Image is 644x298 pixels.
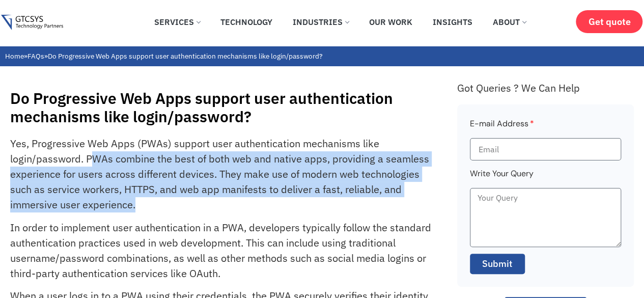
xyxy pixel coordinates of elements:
[482,257,513,270] span: Submit
[470,254,525,274] button: Submit
[588,16,630,27] span: Get quote
[10,89,447,126] h1: Do Progressive Web Apps support user authentication mechanisms like login/password?
[470,138,622,160] input: Email
[10,136,434,212] p: Yes, Progressive Web Apps (PWAs) support user authentication mechanisms like login/password. PWAs...
[1,15,63,31] img: Gtcsys logo
[5,51,322,61] span: » »
[425,11,480,33] a: Insights
[457,82,634,94] div: Got Queries ? We Can Help
[470,167,534,188] label: Write Your Query
[576,10,642,33] a: Get quote
[48,51,322,61] span: Do Progressive Web Apps support user authentication mechanisms like login/password?
[470,117,534,138] label: E-mail Address
[5,51,24,61] a: Home
[285,11,356,33] a: Industries
[361,11,420,33] a: Our Work
[27,51,44,61] a: FAQs
[213,11,280,33] a: Technology
[10,220,434,281] p: In order to implement user authentication in a PWA, developers typically follow the standard auth...
[485,11,534,33] a: About
[470,117,622,281] form: Faq Form
[147,11,208,33] a: Services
